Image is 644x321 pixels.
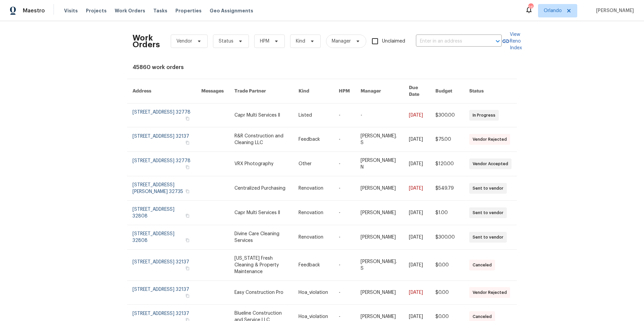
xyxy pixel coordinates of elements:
[184,164,191,170] button: Copy Address
[355,176,404,201] td: [PERSON_NAME]
[210,7,253,14] span: Geo Assignments
[196,79,229,104] th: Messages
[416,36,483,47] input: Enter in an address
[229,250,293,281] td: [US_STATE] Fresh Cleaning & Property Maintenance
[184,265,191,271] button: Copy Address
[184,237,191,243] button: Copy Address
[175,7,202,14] span: Properties
[229,281,293,305] td: Easy Construction Pro
[229,201,293,225] td: Capr Multi Services ll
[355,250,404,281] td: [PERSON_NAME]. S
[333,201,355,225] td: -
[229,225,293,250] td: Divine Care Cleaning Services
[293,281,333,305] td: Hoa_violation
[127,79,196,104] th: Address
[464,79,517,104] th: Status
[176,38,192,45] span: Vendor
[333,152,355,176] td: -
[229,176,293,201] td: Centralized Purchasing
[184,213,191,219] button: Copy Address
[260,38,269,45] span: HPM
[229,104,293,127] td: Capr Multi Services ll
[333,176,355,201] td: -
[293,225,333,250] td: Renovation
[355,225,404,250] td: [PERSON_NAME]
[64,7,78,14] span: Visits
[355,281,404,305] td: [PERSON_NAME]
[293,127,333,152] td: Feedback
[355,201,404,225] td: [PERSON_NAME]
[153,8,167,13] span: Tasks
[229,127,293,152] td: R&R Construction and Cleaning LLC
[333,225,355,250] td: -
[333,127,355,152] td: -
[355,79,404,104] th: Manager
[430,79,464,104] th: Budget
[296,38,305,45] span: Kind
[293,201,333,225] td: Renovation
[293,104,333,127] td: Listed
[229,152,293,176] td: VRX Photography
[115,7,145,14] span: Work Orders
[593,7,634,14] span: [PERSON_NAME]
[404,79,430,104] th: Due Date
[355,127,404,152] td: [PERSON_NAME]. S
[333,79,355,104] th: HPM
[132,64,512,71] div: 45860 work orders
[355,104,404,127] td: -
[229,79,293,104] th: Trade Partner
[333,250,355,281] td: -
[184,140,191,146] button: Copy Address
[332,38,351,45] span: Manager
[355,152,404,176] td: [PERSON_NAME] N
[382,38,405,45] span: Unclaimed
[293,176,333,201] td: Renovation
[23,7,45,14] span: Maestro
[184,188,191,194] button: Copy Address
[293,152,333,176] td: Other
[333,104,355,127] td: -
[293,79,333,104] th: Kind
[293,250,333,281] td: Feedback
[132,35,160,48] h2: Work Orders
[184,116,191,122] button: Copy Address
[493,37,502,46] button: Open
[184,293,191,299] button: Copy Address
[86,7,107,14] span: Projects
[502,31,522,51] a: View Reno Index
[528,4,533,11] div: 26
[219,38,233,45] span: Status
[544,7,562,14] span: Orlando
[333,281,355,305] td: -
